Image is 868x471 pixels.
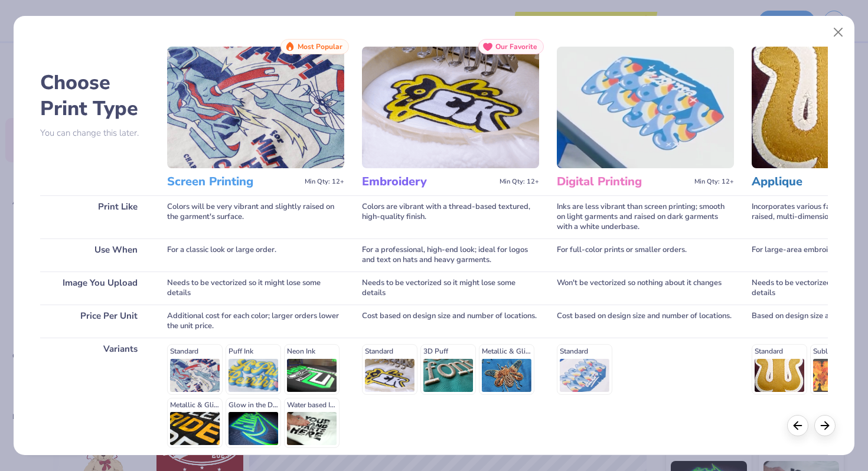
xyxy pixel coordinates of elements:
div: Use When [40,238,149,272]
span: Min Qty: 12+ [694,178,734,186]
div: Colors will be very vibrant and slightly raised on the garment's surface. [167,195,344,238]
div: Variants [40,338,149,454]
button: Close [827,21,850,44]
img: Embroidery [362,47,539,168]
div: Additional cost for each color; larger orders lower the unit price. [167,305,344,338]
div: Cost based on design size and number of locations. [362,305,539,338]
div: Print Like [40,195,149,238]
h3: Screen Printing [167,174,300,189]
p: You can change this later. [40,128,149,138]
h3: Embroidery [362,174,495,189]
img: Digital Printing [557,47,734,168]
div: For a professional, high-end look; ideal for logos and text on hats and heavy garments. [362,238,539,272]
div: Won't be vectorized so nothing about it changes [557,272,734,305]
span: Our Favorite [495,42,537,51]
div: For a classic look or large order. [167,238,344,272]
div: Cost based on design size and number of locations. [557,305,734,338]
div: Price Per Unit [40,305,149,338]
span: Min Qty: 12+ [500,178,539,186]
div: Needs to be vectorized so it might lose some details [167,272,344,305]
span: Min Qty: 12+ [305,178,344,186]
h3: Digital Printing [557,174,690,189]
div: Needs to be vectorized so it might lose some details [362,272,539,305]
h2: Choose Print Type [40,70,149,122]
img: Screen Printing [167,47,344,168]
div: Colors are vibrant with a thread-based textured, high-quality finish. [362,195,539,238]
div: Inks are less vibrant than screen printing; smooth on light garments and raised on dark garments ... [557,195,734,238]
div: For full-color prints or smaller orders. [557,238,734,272]
div: Image You Upload [40,272,149,305]
span: Most Popular [298,42,342,51]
